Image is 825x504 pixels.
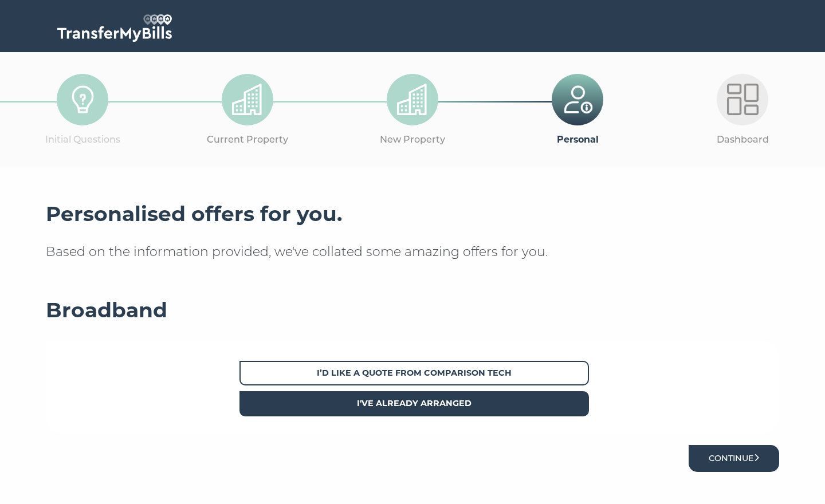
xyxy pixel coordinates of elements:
strong: I’d like a quote from Comparison Tech [317,368,512,378]
p: New Property [330,132,495,147]
img: Personal-Dark.svg [562,84,594,115]
h3: Broadband [46,298,779,323]
p: Based on the information provided, we've collated some amazing offers for you. [46,243,779,261]
img: Dashboard-Light.png [727,84,759,115]
img: Previous-Property.png [232,84,264,115]
p: Dashboard [660,132,825,147]
p: Personal [495,132,660,147]
strong: I've already arranged [357,398,472,408]
h3: Personalised offers for you. [46,202,779,227]
img: Previous-Property.png [397,84,429,115]
button: Continue [689,445,779,472]
p: Current Property [165,132,330,147]
img: TransferMyBills.com - Helping ease the stress of moving [57,14,172,42]
img: Initial-Questions-Icon.png [67,84,99,115]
